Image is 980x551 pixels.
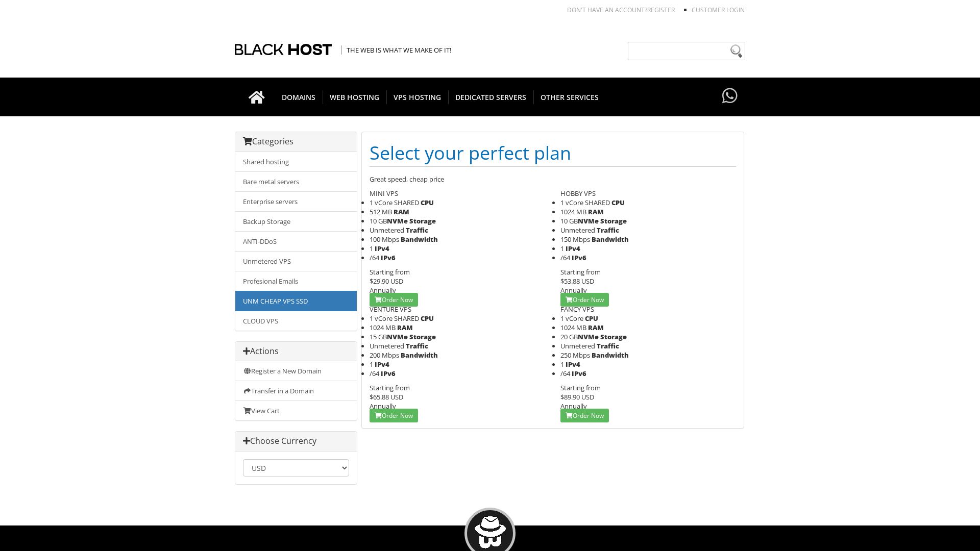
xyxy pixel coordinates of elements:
[560,341,595,350] span: Unmetered
[560,293,609,307] a: Order Now
[406,226,428,235] b: Traffic
[370,226,404,235] span: Unmetered
[235,191,357,212] a: Enterprise servers
[381,253,396,262] b: IPv6
[560,314,583,323] span: 1 vCore
[560,277,594,286] span: $53.88 USD
[560,198,610,207] span: 1 vCore SHARED
[566,244,580,253] b: IPv4
[448,78,534,116] a: DEDICATED SERVERS
[387,216,408,226] b: NVMe
[560,383,736,411] div: Starting from Annually
[560,189,596,198] span: HOBBY VPS
[611,198,625,207] b: CPU
[235,291,357,311] a: UNM CHEAP VPS SSD
[370,235,399,244] span: 100 Mbps
[600,216,627,226] b: Storage
[474,516,506,548] img: BlackHOST mascont, Blacky.
[588,207,604,216] b: RAM
[552,6,675,14] li: Don't have an account?
[401,235,438,244] b: Bandwidth
[370,305,411,314] span: VENTURE VPS
[692,6,745,14] a: Customer Login
[370,253,379,262] span: /64
[323,90,387,104] span: WEB HOSTING
[370,207,392,216] span: 512 MB
[588,323,604,332] b: RAM
[235,152,357,172] a: Shared hosting
[235,171,357,192] a: Bare metal servers
[387,332,408,341] b: NVMe
[370,392,403,402] span: $65.88 USD
[370,216,408,226] span: 10 GB
[560,409,609,422] a: Order Now
[370,277,403,286] span: $29.90 USD
[235,211,357,232] a: Backup Storage
[409,332,436,341] b: Storage
[386,90,449,104] span: VPS HOSTING
[386,78,449,116] a: VPS HOSTING
[243,437,349,446] h3: Choose Currency
[560,332,599,341] span: 20 GB
[370,189,398,198] span: MINI VPS
[370,140,736,167] h1: Select your perfect plan
[235,361,357,381] a: Register a New Domain
[370,267,545,295] div: Starting from Annually
[243,137,349,146] h3: Categories
[560,305,594,314] span: FANCY VPS
[323,78,387,116] a: WEB HOSTING
[381,369,396,378] b: IPv6
[235,400,357,420] a: View Cart
[597,226,619,235] b: Traffic
[370,350,399,360] span: 200 Mbps
[560,253,570,262] span: /64
[533,90,606,104] span: OTHER SERVICES
[409,216,436,226] b: Storage
[275,90,323,104] span: DOMAINS
[597,341,619,350] b: Traffic
[370,244,373,253] span: 1
[600,332,627,341] b: Storage
[235,271,357,291] a: Profesional Emails
[572,369,586,378] b: IPv6
[560,244,564,253] span: 1
[243,347,349,356] h3: Actions
[370,198,419,207] span: 1 vCore SHARED
[370,332,408,341] span: 15 GB
[235,311,357,331] a: CLOUD VPS
[397,323,413,332] b: RAM
[647,6,675,14] a: REGISTER
[578,216,599,226] b: NVMe
[560,323,586,332] span: 1024 MB
[394,207,409,216] b: RAM
[370,341,404,350] span: Unmetered
[370,293,418,307] a: Order Now
[421,314,434,323] b: CPU
[341,45,451,55] span: The Web is what we make of it!
[560,226,595,235] span: Unmetered
[578,332,599,341] b: NVMe
[628,42,745,60] input: Need help?
[560,369,570,378] span: /64
[275,78,323,116] a: DOMAINS
[720,78,740,115] a: Have questions?
[406,341,428,350] b: Traffic
[560,235,590,244] span: 150 Mbps
[421,198,434,207] b: CPU
[592,350,629,360] b: Bandwidth
[401,350,438,360] b: Bandwidth
[370,314,419,323] span: 1 vCore SHARED
[560,360,564,369] span: 1
[566,360,580,369] b: IPv4
[370,360,373,369] span: 1
[370,383,545,411] div: Starting from Annually
[235,251,357,271] a: Unmetered VPS
[560,350,590,360] span: 250 Mbps
[560,267,736,295] div: Starting from Annually
[370,174,736,184] p: Great speed, cheap price
[533,78,606,116] a: OTHER SERVICES
[235,381,357,401] a: Transfer in a Domain
[560,207,586,216] span: 1024 MB
[572,253,586,262] b: IPv6
[375,360,389,369] b: IPv4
